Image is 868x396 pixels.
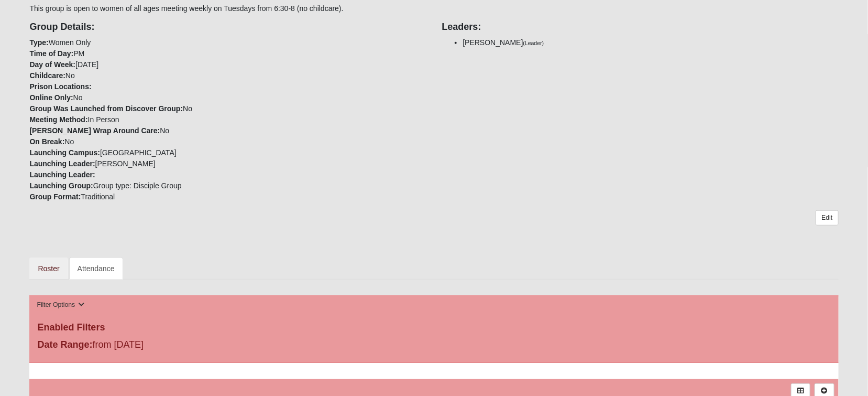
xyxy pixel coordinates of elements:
[29,22,426,33] h4: Group Details:
[29,71,65,80] strong: Childcare:
[29,338,299,355] div: from [DATE]
[29,60,75,69] strong: Day of Week:
[816,210,838,226] a: Edit
[29,38,48,47] strong: Type:
[29,258,68,280] a: Roster
[442,22,838,33] h4: Leaders:
[37,322,830,334] h4: Enabled Filters
[69,258,123,280] a: Attendance
[29,148,100,157] strong: Launching Campus:
[29,93,73,102] strong: Online Only:
[29,192,81,201] strong: Group Format:
[21,14,434,202] div: Women Only PM [DATE] No No No In Person No No [GEOGRAPHIC_DATA] [PERSON_NAME] Group type: Discipl...
[29,137,64,146] strong: On Break:
[523,40,544,46] small: (Leader)
[29,170,95,179] strong: Launching Leader:
[29,181,93,190] strong: Launching Group:
[34,299,87,311] button: Filter Options
[29,159,95,168] strong: Launching Leader:
[29,115,87,124] strong: Meeting Method:
[29,104,183,113] strong: Group Was Launched from Discover Group:
[463,37,838,48] li: [PERSON_NAME]
[29,49,73,58] strong: Time of Day:
[29,126,160,135] strong: [PERSON_NAME] Wrap Around Care:
[37,338,92,352] label: Date Range:
[29,82,91,91] strong: Prison Locations:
